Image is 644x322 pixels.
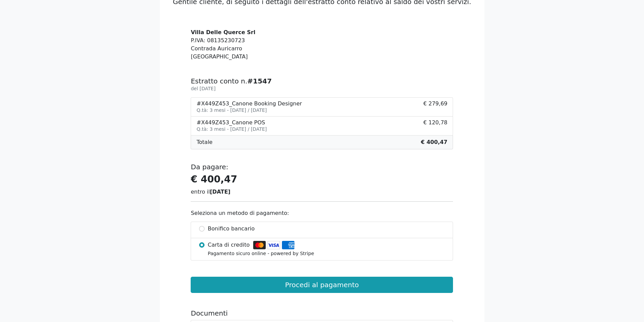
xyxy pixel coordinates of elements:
strong: [DATE] [210,189,231,195]
span: Bonifico bancario [208,225,255,233]
small: Q.tà: 3 mesi - [DATE] / [DATE] [196,126,267,132]
address: P.IVA: 08135230723 Contrada Auricarro [GEOGRAPHIC_DATA] [191,28,453,61]
span: Carta di credito [208,241,250,249]
span: € 279,69 [423,100,447,114]
div: #X449Z453_Canone Booking Designer [196,100,302,107]
h5: Da pagare: [191,163,453,171]
h5: Estratto conto n. [191,77,453,85]
h5: Documenti [191,309,453,317]
small: del [DATE] [191,86,215,91]
div: #X449Z453_Canone POS [196,119,267,126]
strong: Villa Delle Querce Srl [191,29,255,35]
div: entro il [191,188,453,196]
span: Totale [196,138,212,146]
strong: € 400,47 [191,174,237,185]
button: Procedi al pagamento [191,277,453,293]
small: Q.tà: 3 mesi - [DATE] / [DATE] [196,107,267,113]
span: € 120,78 [423,119,447,132]
h6: Seleziona un metodo di pagamento: [191,210,453,216]
b: #1547 [247,77,272,85]
b: € 400,47 [421,139,447,145]
small: Pagamento sicuro online - powered by Stripe [208,251,314,256]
